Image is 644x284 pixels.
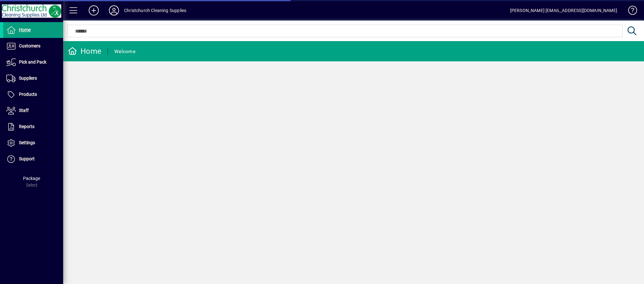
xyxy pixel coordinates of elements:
button: Add [84,5,104,16]
a: Pick and Pack [3,54,63,70]
button: Profile [104,5,124,16]
span: Customers [19,43,40,48]
span: Staff [19,108,29,113]
span: Settings [19,140,35,145]
span: Products [19,92,37,97]
div: Welcome [114,46,135,57]
div: [PERSON_NAME] [EMAIL_ADDRESS][DOMAIN_NAME] [510,5,617,15]
span: Suppliers [19,76,37,81]
div: Home [68,46,101,56]
span: Reports [19,124,34,129]
a: Suppliers [3,71,63,86]
span: Support [19,156,35,161]
a: Knowledge Base [623,1,636,22]
a: Products [3,87,63,102]
a: Support [3,151,63,167]
a: Customers [3,38,63,54]
a: Reports [3,119,63,135]
span: Home [19,27,31,32]
span: Pick and Pack [19,59,46,65]
a: Staff [3,103,63,119]
div: Christchurch Cleaning Supplies [124,5,186,15]
span: Package [23,176,40,181]
a: Settings [3,135,63,151]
